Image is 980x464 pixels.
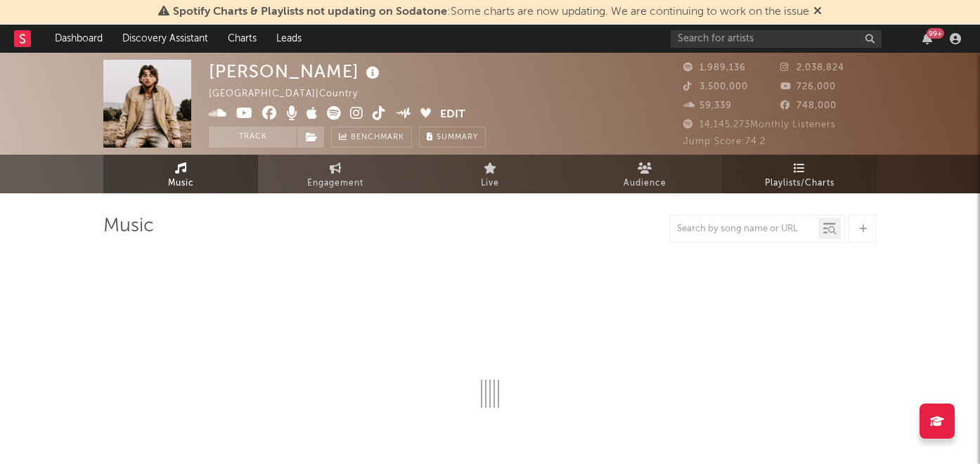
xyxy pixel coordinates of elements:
[683,137,766,146] span: Jump Score: 74.2
[624,175,666,192] span: Audience
[567,155,722,193] a: Audience
[780,63,844,72] span: 2,038,824
[683,82,748,91] span: 3,500,000
[780,101,837,110] span: 748,000
[351,129,404,146] span: Benchmark
[670,224,818,235] input: Search by song name or URL
[927,28,944,39] div: 99 +
[258,155,413,193] a: Engagement
[209,60,383,83] div: [PERSON_NAME]
[103,155,258,193] a: Music
[922,33,932,44] button: 99+
[683,63,746,72] span: 1,989,136
[266,25,311,53] a: Leads
[722,155,877,193] a: Playlists/Charts
[780,82,836,91] span: 726,000
[218,25,266,53] a: Charts
[683,101,732,110] span: 59,339
[173,6,809,18] span: : Some charts are now updating. We are continuing to work on the issue
[419,127,486,148] button: Summary
[437,134,478,141] span: Summary
[413,155,567,193] a: Live
[671,30,882,48] input: Search for artists
[683,120,836,129] span: 14,145,273 Monthly Listeners
[45,25,112,53] a: Dashboard
[765,175,834,192] span: Playlists/Charts
[168,175,194,192] span: Music
[209,127,297,148] button: Track
[173,6,447,18] span: Spotify Charts & Playlists not updating on Sodatone
[440,106,465,124] button: Edit
[331,127,412,148] a: Benchmark
[112,25,218,53] a: Discovery Assistant
[307,175,363,192] span: Engagement
[813,6,822,18] span: Dismiss
[481,175,499,192] span: Live
[209,86,374,103] div: [GEOGRAPHIC_DATA] | Country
